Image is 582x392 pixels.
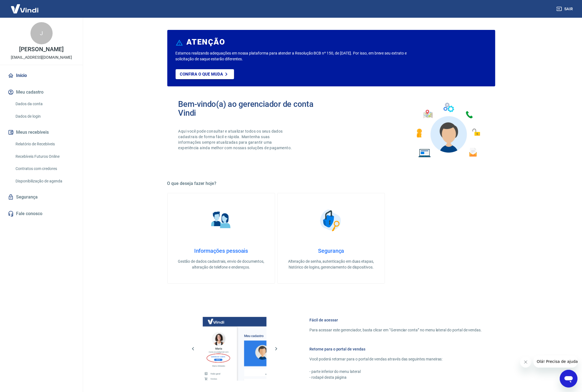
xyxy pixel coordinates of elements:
[186,39,225,45] h6: ATENÇÃO
[310,317,482,323] h6: Fácil de acessar
[176,50,425,62] p: Estamos realizando adequações em nossa plataforma para atender a Resolução BCB nº 150, de [DATE]....
[19,47,63,52] p: [PERSON_NAME]
[13,111,76,122] a: Dados de login
[310,346,482,352] h6: Retorne para o portal de vendas
[310,369,482,375] p: - parte inferior do menu lateral
[7,0,43,17] img: Vindi
[180,72,223,77] p: Confira o que muda
[534,355,578,368] iframe: Mensagem da empresa
[13,176,76,187] a: Disponibilização de agenda
[11,55,72,60] p: [EMAIL_ADDRESS][DOMAIN_NAME]
[13,138,76,150] a: Relatório de Recebíveis
[7,86,76,98] button: Meu cadastro
[176,259,266,270] p: Gestão de dados cadastrais, envio de documentos, alteração de telefone e endereços.
[178,128,293,151] p: Aqui você pode consultar e atualizar todos os seus dados cadastrais de forma fácil e rápida. Mant...
[178,100,331,117] h2: Bem-vindo(a) ao gerenciador de conta Vindi
[207,207,235,234] img: Informações pessoais
[176,247,266,254] h4: Informações pessoais
[310,356,482,362] p: Você poderá retornar para o portal de vendas através das seguintes maneiras:
[286,259,376,270] p: Alteração de senha, autenticação em duas etapas, histórico de logins, gerenciamento de dispositivos.
[7,208,76,220] a: Fale conosco
[555,4,575,14] button: Sair
[13,151,76,162] a: Recebíveis Futuros Online
[167,181,495,186] h5: O que deseja fazer hoje?
[310,327,482,333] p: Para acessar este gerenciador, basta clicar em “Gerenciar conta” no menu lateral do portal de ven...
[13,163,76,174] a: Contratos com credores
[286,247,376,254] h4: Segurança
[412,100,484,161] img: Imagem de um avatar masculino com diversos icones exemplificando as funcionalidades do gerenciado...
[167,193,275,284] a: Informações pessoaisInformações pessoaisGestão de dados cadastrais, envio de documentos, alteraçã...
[7,191,76,203] a: Segurança
[560,370,578,388] iframe: Botão para abrir a janela de mensagens
[310,375,482,380] p: - rodapé desta página
[13,98,76,110] a: Dados da conta
[317,207,345,234] img: Segurança
[7,69,76,82] a: Início
[30,22,53,44] div: J
[520,357,531,368] iframe: Fechar mensagem
[3,4,47,8] span: Olá! Precisa de ajuda?
[277,193,385,284] a: SegurançaSegurançaAlteração de senha, autenticação em duas etapas, histórico de logins, gerenciam...
[203,317,266,381] img: Imagem da dashboard mostrando o botão de gerenciar conta na sidebar no lado esquerdo
[7,126,76,138] button: Meus recebíveis
[176,69,234,79] a: Confira o que muda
